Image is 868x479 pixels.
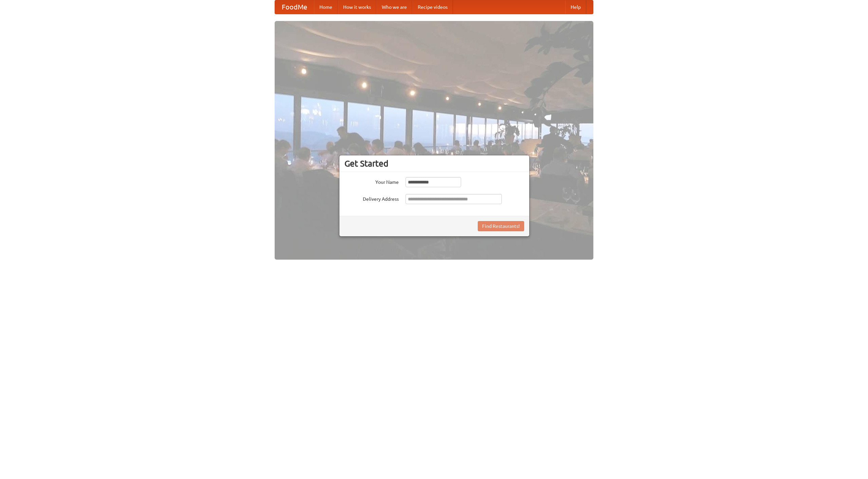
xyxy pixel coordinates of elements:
button: Find Restaurants! [478,221,524,231]
a: Who we are [376,0,412,14]
a: How it works [338,0,376,14]
a: Help [565,0,586,14]
a: Home [314,0,338,14]
label: Delivery Address [344,194,399,202]
h3: Get Started [344,158,524,169]
a: FoodMe [275,0,314,14]
a: Recipe videos [412,0,453,14]
label: Your Name [344,177,399,186]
